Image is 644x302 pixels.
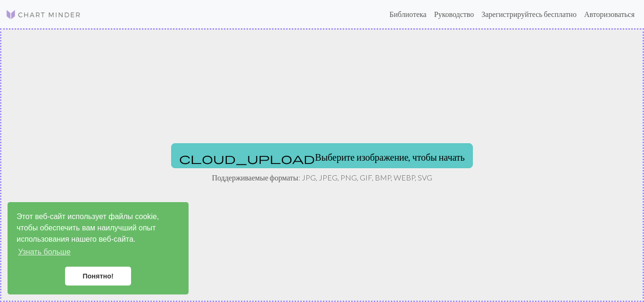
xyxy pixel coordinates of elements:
[386,5,430,24] a: Библиотека
[18,248,70,256] font: Узнать больше
[65,267,131,286] a: отклонить сообщение о cookie
[6,9,81,20] img: Логотип
[17,212,159,243] font: Этот веб-сайт использует файлы cookie, чтобы обеспечить вам наилучший опыт использования нашего в...
[430,5,478,24] a: Руководство
[171,143,472,168] button: Выберите изображение, чтобы начать
[389,9,427,18] font: Библиотека
[83,272,114,280] font: Понятно!
[179,152,315,165] span: cloud_upload
[315,151,464,163] font: Выберите изображение, чтобы начать
[584,9,635,18] font: Авторизоваться
[17,245,72,259] a: узнать больше о файлах cookie
[478,5,580,24] a: Зарегистрируйтесь бесплатно
[212,173,432,182] font: Поддерживаемые форматы: JPG, JPEG, PNG, GIF, BMP, WEBP, SVG
[8,202,189,294] div: согласие на использование cookie
[481,9,577,18] font: Зарегистрируйтесь бесплатно
[580,5,638,24] a: Авторизоваться
[434,9,474,18] font: Руководство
